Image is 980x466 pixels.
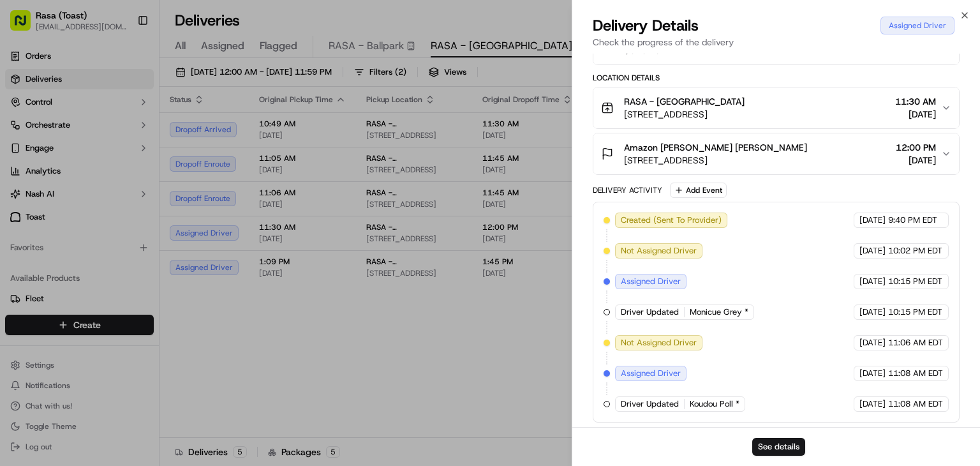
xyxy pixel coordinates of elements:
span: [PERSON_NAME] [40,197,103,207]
span: [DATE] [896,154,936,167]
div: Location Details [593,73,960,83]
img: 1736555255976-a54dd68f-1ca7-489b-9aae-adbdc363a1c4 [13,121,36,144]
div: Delivery Activity [593,185,662,195]
span: Assigned Driver [621,368,681,379]
span: Monicue Grey * [690,306,748,318]
span: 12:00 PM [896,141,936,154]
span: [DATE] [895,108,936,121]
button: RASA - [GEOGRAPHIC_DATA][STREET_ADDRESS]11:30 AM[DATE] [593,87,959,128]
span: [DATE] [859,214,886,226]
button: Add Event [670,183,727,198]
span: Driver Updated [621,398,679,410]
img: 1736555255976-a54dd68f-1ca7-489b-9aae-adbdc363a1c4 [26,232,36,243]
p: Check the progress of the delivery [593,36,960,49]
input: Got a question? Start typing here... [33,82,230,95]
span: Created (Sent To Provider) [621,214,722,226]
a: 📗Knowledge Base [8,280,103,303]
div: 📗 [13,286,23,296]
p: Welcome 👋 [13,50,232,71]
span: Pylon [127,316,154,326]
button: See all [198,163,232,178]
span: [DATE] [859,245,886,257]
button: Amazon [PERSON_NAME] [PERSON_NAME][STREET_ADDRESS]12:00 PM[DATE] [593,133,959,174]
span: Assigned Driver [621,276,681,287]
span: 10:15 PM EDT [888,306,942,318]
span: Amazon [PERSON_NAME] [PERSON_NAME] [624,141,807,154]
a: 💻API Documentation [103,280,210,303]
img: Tania Rodriguez [13,185,33,206]
span: Not Assigned Driver [621,337,697,349]
span: 10:15 PM EDT [888,276,942,287]
span: Klarizel Pensader [40,232,105,242]
span: [DATE] [859,276,886,287]
a: Powered byPylon [90,315,154,326]
span: • [108,232,112,242]
span: 11:06 AM EDT [888,337,943,349]
span: API Documentation [121,285,205,297]
span: [DATE] [859,368,886,379]
span: [STREET_ADDRESS] [624,154,807,167]
span: Delivery Details [593,15,699,36]
span: Koudou Poll * [690,398,739,410]
span: [DATE] [859,398,886,410]
button: See details [752,438,805,456]
span: [DATE] [859,306,886,318]
span: 10:02 PM EDT [888,245,942,257]
div: We're available if you need us! [57,134,175,144]
img: Nash [13,12,38,38]
span: RASA - [GEOGRAPHIC_DATA] [624,95,745,108]
span: 11:08 AM EDT [888,368,943,379]
img: Klarizel Pensader [13,220,33,240]
span: Not Assigned Driver [621,245,697,257]
button: Start new chat [217,125,232,140]
span: • [106,197,110,207]
div: Past conversations [13,165,85,176]
span: [STREET_ADDRESS] [624,108,745,121]
span: [DATE] [115,232,141,242]
div: 💻 [108,286,118,296]
span: 9:40 PM EDT [888,214,937,226]
span: Knowledge Base [26,285,98,297]
span: [DATE] [113,197,139,207]
span: [DATE] [859,337,886,349]
span: 11:30 AM [895,95,936,108]
div: Start new chat [57,121,209,134]
span: 11:08 AM EDT [888,398,943,410]
img: 1756434665150-4e636765-6d04-44f2-b13a-1d7bbed723a0 [27,121,50,144]
span: Driver Updated [621,306,679,318]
